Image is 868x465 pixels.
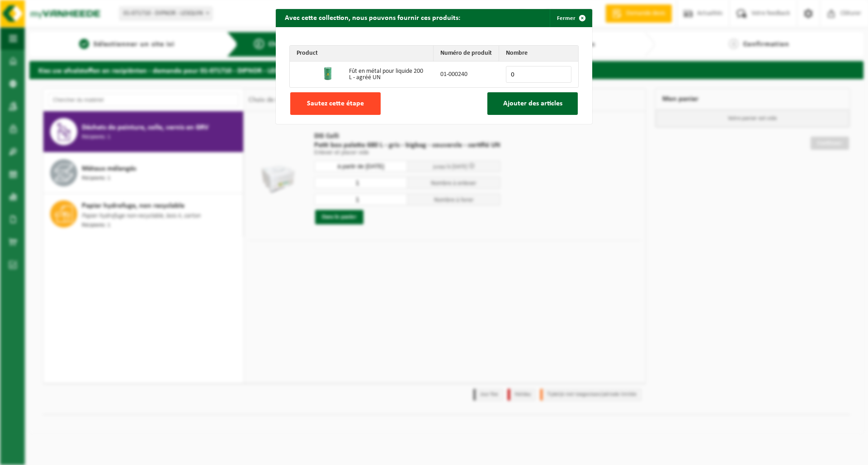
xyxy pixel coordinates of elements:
[276,9,469,26] h2: Avec cette collection, nous pouvons fournir ces produits:
[487,92,578,115] button: Ajouter des articles
[321,66,335,81] img: 01-000240
[307,100,364,107] span: Sautez cette étape
[434,46,499,62] th: Numéro de produit
[503,100,562,107] span: Ajouter des articles
[342,62,434,87] td: Fût en métal pour liquide 200 L - agréé UN
[434,62,499,87] td: 01-000240
[550,9,591,27] button: Fermer
[290,92,381,115] button: Sautez cette étape
[290,46,434,62] th: Product
[499,46,578,62] th: Nombre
